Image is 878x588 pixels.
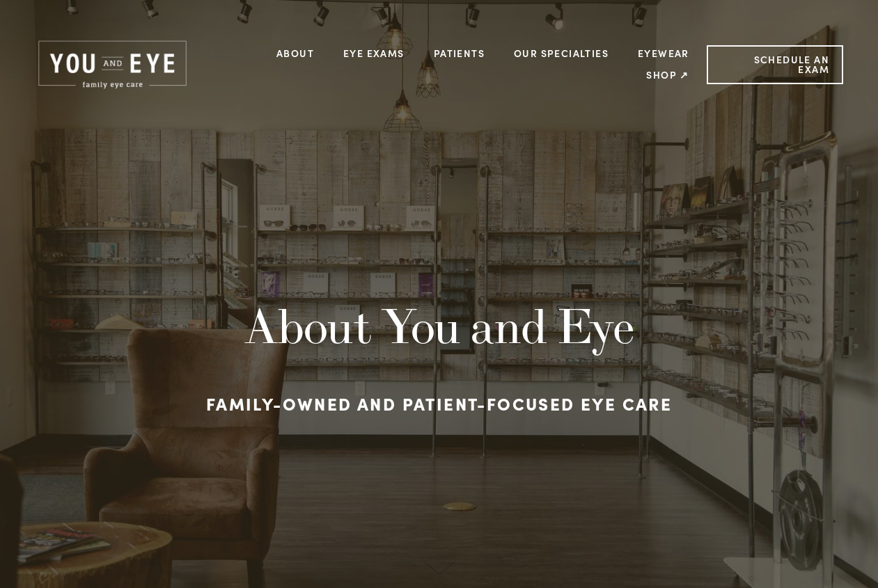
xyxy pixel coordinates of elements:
[276,43,314,65] a: About
[646,65,689,86] a: Shop ↗
[194,298,684,354] h1: About You and Eye
[638,43,689,65] a: Eyewear
[707,45,843,84] a: Schedule an Exam
[343,43,405,65] a: Eye Exams
[434,43,485,65] a: Patients
[514,47,609,60] a: Our Specialties
[35,38,190,91] img: Rochester, MN | You and Eye | Family Eye Care
[194,387,684,420] h3: Family-owned and patient-focused eye care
